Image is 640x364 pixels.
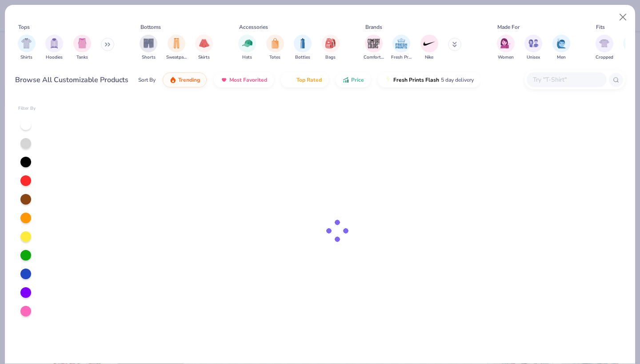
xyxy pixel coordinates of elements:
[45,35,63,61] div: filter for Hoodies
[169,76,176,83] img: trending.gif
[239,23,268,31] div: Accessories
[596,23,605,31] div: Fits
[178,76,200,83] span: Trending
[596,54,613,61] span: Cropped
[596,35,613,61] div: filter for Cropped
[294,35,312,61] div: filter for Bottles
[281,72,328,87] button: Top Rated
[166,54,187,61] span: Sweatpants
[528,38,539,48] img: Unisex Image
[441,75,474,85] span: 5 day delivery
[142,54,156,61] span: Shorts
[556,38,566,48] img: Men Image
[77,38,87,48] img: Tanks Image
[269,54,280,61] span: Totes
[144,38,154,48] img: Shorts Image
[420,35,438,61] button: filter button
[532,75,600,85] input: Try "T-Shirt"
[214,72,274,87] button: Most Favorited
[242,54,252,61] span: Hats
[76,54,88,61] span: Tanks
[351,76,364,83] span: Price
[266,35,284,61] button: filter button
[500,38,511,48] img: Women Image
[49,38,59,48] img: Hoodies Image
[46,54,63,61] span: Hoodies
[365,23,382,31] div: Brands
[325,38,335,48] img: Bags Image
[497,35,515,61] button: filter button
[557,54,566,61] span: Men
[199,38,209,48] img: Skirts Image
[391,35,412,61] div: filter for Fresh Prints
[364,54,384,61] span: Comfort Colors
[140,35,157,61] button: filter button
[596,35,613,61] button: filter button
[18,35,36,61] div: filter for Shirts
[73,35,91,61] div: filter for Tanks
[220,76,228,83] img: most_fav.gif
[391,54,412,61] span: Fresh Prints
[288,76,295,83] img: TopRated.gif
[336,72,371,87] button: Price
[552,35,570,61] button: filter button
[20,54,32,61] span: Shirts
[195,35,213,61] button: filter button
[599,38,609,48] img: Cropped Image
[425,54,433,61] span: Nike
[322,35,340,61] div: filter for Bags
[270,38,280,48] img: Totes Image
[420,35,438,61] div: filter for Nike
[73,35,91,61] button: filter button
[242,38,252,48] img: Hats Image
[296,76,322,83] span: Top Rated
[266,35,284,61] div: filter for Totes
[294,35,312,61] button: filter button
[45,35,63,61] button: filter button
[18,105,36,112] div: Filter By
[423,37,436,50] img: Nike Image
[172,38,181,48] img: Sweatpants Image
[497,35,515,61] div: filter for Women
[367,37,380,50] img: Comfort Colors Image
[18,23,30,31] div: Tops
[391,35,412,61] button: filter button
[166,35,187,61] button: filter button
[395,37,408,50] img: Fresh Prints Image
[195,35,213,61] div: filter for Skirts
[552,35,570,61] div: filter for Men
[138,76,156,84] div: Sort By
[140,23,161,31] div: Bottoms
[527,54,540,61] span: Unisex
[497,23,520,31] div: Made For
[325,54,336,61] span: Bags
[364,35,384,61] div: filter for Comfort Colors
[21,38,32,48] img: Shirts Image
[524,35,542,61] div: filter for Unisex
[238,35,256,61] div: filter for Hats
[393,76,439,83] span: Fresh Prints Flash
[198,54,210,61] span: Skirts
[615,9,632,26] button: Close
[384,76,392,83] img: flash.gif
[238,35,256,61] button: filter button
[524,35,542,61] button: filter button
[364,35,384,61] button: filter button
[163,72,207,87] button: Trending
[15,75,128,85] div: Browse All Customizable Products
[498,54,514,61] span: Women
[295,54,310,61] span: Bottles
[166,35,187,61] div: filter for Sweatpants
[378,72,480,87] button: Fresh Prints Flash5 day delivery
[298,38,308,48] img: Bottles Image
[18,35,36,61] button: filter button
[322,35,340,61] button: filter button
[229,76,267,83] span: Most Favorited
[140,35,157,61] div: filter for Shorts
